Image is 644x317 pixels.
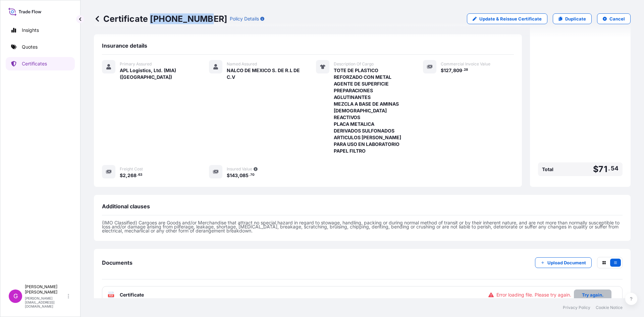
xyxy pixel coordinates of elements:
[574,289,611,300] button: Try again.
[102,221,623,233] p: (IMO Classified) Cargoes are Goods and/or Merchandise that attract no special hazard in regard to...
[227,173,230,178] span: $
[120,166,143,172] span: Freight Cost
[230,15,259,22] p: Policy Details
[596,305,623,310] a: Cookie Notice
[120,292,144,298] span: Certificate
[463,69,464,71] span: .
[230,173,238,178] span: 143
[239,173,249,178] span: 085
[479,15,542,22] p: Update & Reissue Certificate
[444,68,451,73] span: 127
[22,60,47,67] p: Certificates
[598,165,607,173] span: 71
[611,166,619,170] span: 54
[250,174,255,176] span: 70
[126,173,127,178] span: ,
[22,44,38,50] p: Quotes
[441,68,444,73] span: $
[25,296,66,308] p: [PERSON_NAME][EMAIL_ADDRESS][DOMAIN_NAME]
[453,68,462,73] span: 809
[563,305,590,310] a: Privacy Policy
[608,166,610,170] span: .
[102,203,150,210] span: Additional clauses
[94,13,227,24] p: Certificate [PHONE_NUMBER]
[6,40,75,54] a: Quotes
[334,61,374,67] span: Description Of Cargo
[593,165,598,173] span: $
[22,27,39,34] p: Insights
[464,69,468,71] span: 28
[102,42,147,49] span: Insurance details
[597,13,631,24] button: Cancel
[138,174,142,176] span: 63
[542,166,553,173] span: Total
[565,15,586,22] p: Duplicate
[535,257,592,268] button: Upload Document
[238,173,239,178] span: ,
[120,67,193,81] span: APL Logistics, Ltd. (MIA) ([GEOGRAPHIC_DATA])
[120,61,152,67] span: Primary Assured
[25,284,66,295] p: [PERSON_NAME] [PERSON_NAME]
[120,173,123,178] span: $
[227,67,300,81] span: NALCO DE MEXICO S. DE R.L DE C.V
[102,259,132,266] span: Documents
[127,173,137,178] span: 268
[553,13,592,24] a: Duplicate
[496,292,571,298] span: Error loading file. Please try again.
[451,68,453,73] span: ,
[582,292,603,298] p: Try again.
[13,293,18,300] span: G
[6,57,75,70] a: Certificates
[609,15,625,22] p: Cancel
[441,61,490,67] span: Commercial Invoice Value
[123,173,126,178] span: 2
[109,295,113,297] text: PDF
[137,174,138,176] span: .
[227,166,252,172] span: Insured Value
[227,61,257,67] span: Named Assured
[249,174,250,176] span: .
[467,13,547,24] a: Update & Reissue Certificate
[334,67,407,154] span: TOTE DE PLASTICO REFORZADO CON METAL AGENTE DE SUPERFICIE PREPARACIONES AGLUTINANTES MEZCLA A BAS...
[547,259,586,266] p: Upload Document
[6,23,75,37] a: Insights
